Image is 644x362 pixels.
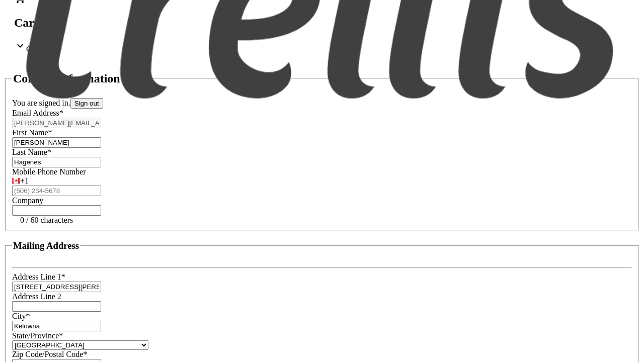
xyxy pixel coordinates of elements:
[12,196,43,205] label: Company
[20,216,73,224] tr-character-limit: 0 / 60 characters
[12,186,101,196] input: (506) 234-5678
[12,331,63,340] label: State/Province*
[13,240,79,251] h3: Mailing Address
[12,350,87,358] label: Zip Code/Postal Code*
[12,312,30,320] label: City*
[12,273,65,281] label: Address Line 1*
[12,292,61,301] label: Address Line 2
[12,282,101,292] input: Address
[12,321,101,331] input: City
[12,167,86,176] label: Mobile Phone Number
